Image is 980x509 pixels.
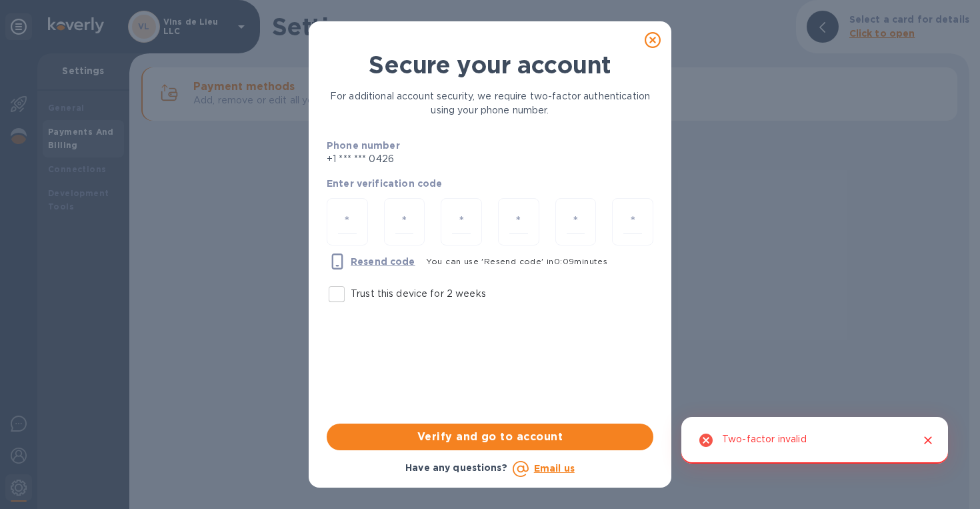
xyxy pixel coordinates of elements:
[327,177,653,190] p: Enter verification code
[722,428,807,453] div: Two-factor invalid
[351,287,486,301] p: Trust this device for 2 weeks
[327,140,400,151] b: Phone number
[327,424,653,450] button: Verify and go to account
[405,462,507,473] b: Have any questions?
[919,432,937,449] button: Close
[351,256,415,267] u: Resend code
[426,256,608,266] span: You can use 'Resend code' in 0 : 09 minutes
[327,51,653,79] h1: Secure your account
[337,429,643,445] span: Verify and go to account
[327,89,653,117] p: For additional account security, we require two-factor authentication using your phone number.
[534,463,575,474] a: Email us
